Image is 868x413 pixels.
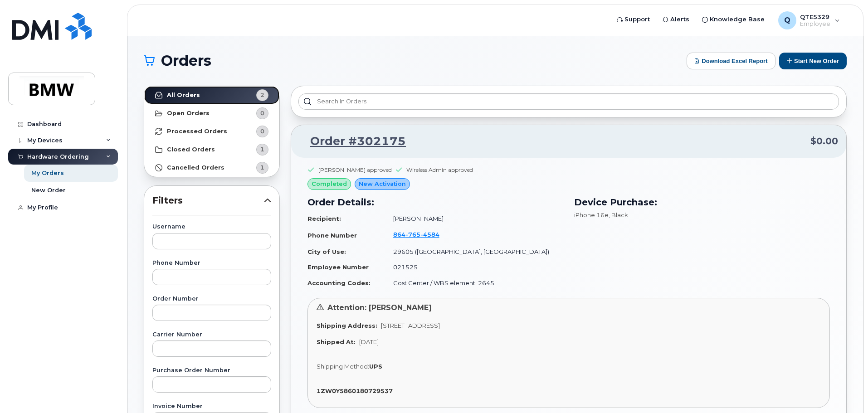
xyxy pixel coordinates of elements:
[260,109,264,117] span: 0
[385,244,563,260] td: 29605 ([GEOGRAPHIC_DATA], [GEOGRAPHIC_DATA])
[152,368,271,374] label: Purchase Order Number
[167,110,210,117] strong: Open Orders
[144,104,279,122] a: Open Orders0
[307,263,369,271] strong: Employee Number
[298,93,839,110] input: Search in orders
[385,259,563,275] td: 021525
[167,164,224,171] strong: Cancelled Orders
[307,232,357,239] strong: Phone Number
[385,211,563,227] td: [PERSON_NAME]
[317,387,396,394] a: 1ZW0Y5860180729537
[327,303,432,312] span: Attention: [PERSON_NAME]
[260,145,264,154] span: 1
[369,363,382,370] strong: UPS
[144,86,279,104] a: All Orders2
[687,53,775,69] button: Download Excel Report
[260,163,264,172] span: 1
[167,128,227,135] strong: Processed Orders
[307,279,371,287] strong: Accounting Codes:
[393,231,450,238] a: 8647654584
[381,322,440,329] span: [STREET_ADDRESS]
[167,92,200,99] strong: All Orders
[152,194,264,207] span: Filters
[810,135,838,148] span: $0.00
[144,122,279,141] a: Processed Orders0
[260,127,264,136] span: 0
[152,260,271,266] label: Phone Number
[152,403,271,409] label: Invoice Number
[307,248,346,255] strong: City of Use:
[318,166,392,174] div: [PERSON_NAME] approved
[317,322,377,329] strong: Shipping Address:
[317,363,369,370] span: Shipping Method:
[260,91,264,99] span: 2
[312,180,347,188] span: completed
[152,224,271,230] label: Username
[385,275,563,291] td: Cost Center / WBS element: 2645
[144,159,279,177] a: Cancelled Orders1
[829,374,861,406] iframe: Messenger Launcher
[317,387,393,394] strong: 1ZW0Y5860180729537
[609,211,628,219] span: , Black
[574,211,609,219] span: iPhone 16e
[574,195,830,209] h3: Device Purchase:
[317,338,356,345] strong: Shipped At:
[359,180,406,188] span: New Activation
[307,195,563,209] h3: Order Details:
[405,231,420,238] span: 765
[779,53,847,69] button: Start New Order
[420,231,439,238] span: 4584
[359,338,379,345] span: [DATE]
[161,54,211,68] span: Orders
[406,166,473,174] div: Wireless Admin approved
[393,231,439,238] span: 864
[144,141,279,159] a: Closed Orders1
[152,296,271,302] label: Order Number
[307,215,341,222] strong: Recipient:
[167,146,215,153] strong: Closed Orders
[299,133,406,150] a: Order #302175
[152,332,271,338] label: Carrier Number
